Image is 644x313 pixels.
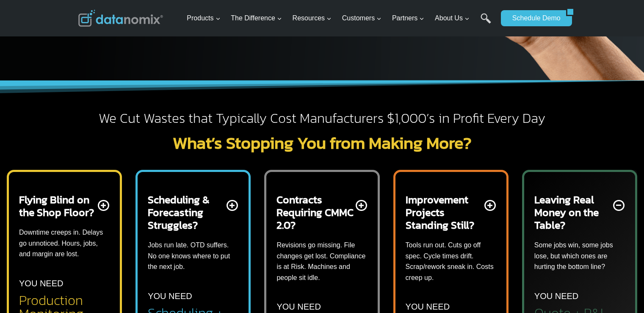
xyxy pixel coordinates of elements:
[406,240,496,283] p: Tools run out. Cuts go off spec. Cycle times drift. Scrap/rework sneak in. Costs creep up.
[534,193,611,231] h2: Leaving Real Money on the Table?
[148,289,192,303] p: YOU NEED
[392,13,424,24] span: Partners
[534,240,625,272] p: Some jobs win, some jobs lose, but which ones are hurting the bottom line?
[148,193,225,231] h2: Scheduling & Forecasting Struggles?
[115,189,143,195] a: Privacy Policy
[148,240,238,272] p: Jobs run late. OTD suffers. No one knows where to put the next job.
[78,134,566,151] h2: What’s Stopping You from Making More?
[534,289,578,303] p: YOU NEED
[293,13,332,24] span: Resources
[95,189,108,195] a: Terms
[191,35,229,43] span: Phone number
[191,0,218,8] span: Last Name
[231,13,282,24] span: The Difference
[276,193,354,231] h2: Contracts Requiring CMMC 2.0?
[435,13,470,24] span: About Us
[342,13,381,24] span: Customers
[191,105,223,112] span: State/Region
[406,193,483,231] h2: Improvement Projects Standing Still?
[78,10,163,27] img: Datanomix
[481,13,491,32] a: Search
[276,240,367,283] p: Revisions go missing. File changes get lost. Compliance is at Risk. Machines and people sit idle.
[187,13,220,24] span: Products
[501,10,566,26] a: Schedule Demo
[183,5,497,32] nav: Primary Navigation
[78,110,566,127] h2: We Cut Wastes that Typically Cost Manufacturers $1,000’s in Profit Every Day
[4,163,140,309] iframe: Popup CTA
